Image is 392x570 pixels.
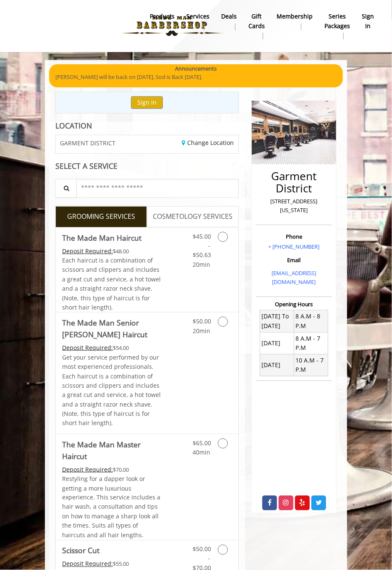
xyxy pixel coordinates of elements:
[55,179,77,198] button: Service Search
[221,12,237,21] b: Deals
[62,559,162,569] div: $55.00
[193,448,210,456] span: 40min
[62,247,162,256] div: $48.00
[193,317,211,325] span: $50.00
[131,96,163,108] button: Sign In
[186,12,209,21] b: Services
[294,310,328,332] td: 8 A.M - 8 P.M
[62,545,99,557] b: Scissor Cut
[271,11,319,32] a: MembershipMembership
[258,170,330,194] h2: Garment District
[260,354,294,376] td: [DATE]
[294,332,328,354] td: 8 A.M - 7 P.M
[243,11,271,42] a: Gift cardsgift cards
[114,3,230,49] img: Made Man Barbershop logo
[175,64,217,73] b: Announcements
[362,12,374,31] b: sign in
[258,234,330,239] h3: Phone
[62,343,162,352] div: $54.00
[272,269,316,286] a: [EMAIL_ADDRESS][DOMAIN_NAME]
[182,139,234,147] a: Change Location
[294,354,328,376] td: 10 A.M - 7 P.M
[60,140,115,146] span: GARMENT DISTRICT
[193,260,210,268] span: 20min
[55,162,239,170] div: SELECT A SERVICE
[193,327,210,335] span: 20min
[180,11,215,32] a: ServicesServices
[62,256,161,311] span: Each haircut is a combination of scissors and clippers and includes a great cut and service, a ho...
[215,11,243,32] a: DealsDeals
[268,243,320,250] a: + [PHONE_NUMBER]
[62,560,113,568] span: This service needs some Advance to be paid before we block your appointment
[62,344,113,352] span: This service needs some Advance to be paid before we block your appointment
[153,211,233,222] span: COSMETOLOGY SERVICES
[150,12,175,21] b: products
[260,332,294,354] td: [DATE]
[62,247,113,255] span: This service needs some Advance to be paid before we block your appointment
[277,12,313,21] b: Membership
[62,232,141,244] b: The Made Man Haircut
[62,465,113,473] span: This service needs some Advance to be paid before we block your appointment
[62,465,162,474] div: $70.00
[55,121,92,131] b: LOCATION
[62,439,162,462] b: The Made Man Master Haircut
[324,12,350,31] b: Series packages
[67,211,135,222] span: GROOMING SERVICES
[193,232,211,259] span: $45.00 - $50.63
[55,73,337,81] p: [PERSON_NAME] will be back on [DATE]. Sod is Back [DATE].
[62,475,160,539] span: Restyling for a dapper look or getting a more luxurious experience. This service includes a hair ...
[256,301,332,307] h3: Opening Hours
[248,12,265,31] b: gift cards
[144,11,180,32] a: Productsproducts
[258,257,330,263] h3: Email
[258,197,330,215] p: [STREET_ADDRESS][US_STATE]
[260,310,294,332] td: [DATE] To [DATE]
[62,353,162,428] p: Get your service performed by our most experienced professionals. Each haircut is a combination o...
[319,11,356,42] a: Series packagesSeries packages
[193,439,211,447] span: $65.00
[356,11,380,32] a: sign insign in
[62,317,162,340] b: The Made Man Senior [PERSON_NAME] Haircut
